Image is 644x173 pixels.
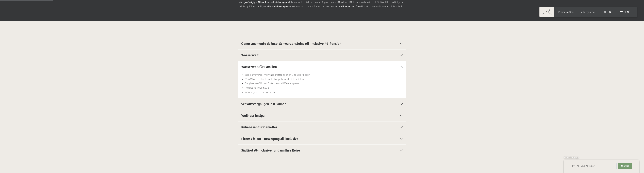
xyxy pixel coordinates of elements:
[241,102,286,106] span: Schwitzvergnügen in 8 Saunen
[245,81,403,85] li: Babybecken 34° mit Rutsche und Wasserspielen
[245,85,403,90] li: Relaxzone Vogelhaus
[241,137,299,141] span: Fitness & Fun – Bewegung all-inclusive
[241,148,300,152] span: Südtirol all-inclusive rund um Ihre Reise
[621,164,629,167] span: Weiter
[241,114,265,118] span: Wellness im Spa
[241,53,259,57] span: Wasserwelt
[564,156,579,159] span: Schnellanfrage
[338,5,363,8] strong: viel Liebe zum Detail
[580,10,595,13] a: Bildergalerie
[558,10,573,13] a: Premium Spa
[618,163,632,169] button: Weiter
[241,125,277,129] span: Ruheoasen für Genießer
[241,42,341,46] span: Genussmomente de luxe: Schwarzensteins All-Inclusive-¾-Pension
[245,72,403,77] li: 25m Family Pool mit Wasserattraktionen und Whirlliegen
[601,10,611,13] a: BUCHEN
[244,0,287,4] strong: großzügige All-inclusive-Leistungen
[623,10,631,13] span: Menü
[241,65,277,69] span: Wasserwelt für Familien
[245,77,403,81] li: 60m Wasserrutsche mit Stoppuhr und Lichtspielen
[245,90,403,94] li: Wärmegrotte zum Verweilen
[266,5,288,8] strong: Inklusivleistungen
